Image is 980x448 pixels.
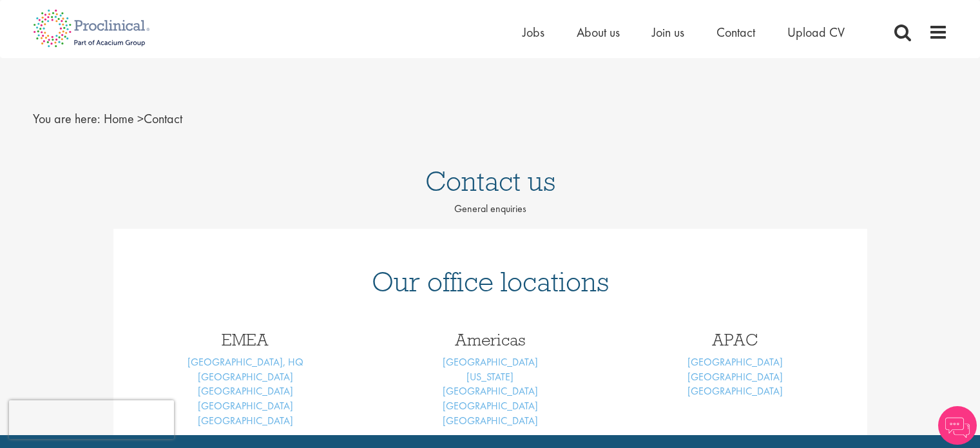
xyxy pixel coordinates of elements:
[187,355,303,369] a: [GEOGRAPHIC_DATA], HQ
[137,110,144,127] span: >
[198,370,293,384] a: [GEOGRAPHIC_DATA]
[133,268,848,296] h1: Our office locations
[443,399,538,413] a: [GEOGRAPHIC_DATA]
[9,400,174,439] iframe: reCAPTCHA
[198,414,293,427] a: [GEOGRAPHIC_DATA]
[104,110,182,127] span: Contact
[687,370,783,384] a: [GEOGRAPHIC_DATA]
[378,331,603,348] h3: Americas
[687,355,783,369] a: [GEOGRAPHIC_DATA]
[133,331,358,348] h3: EMEA
[523,24,544,41] a: Jobs
[198,384,293,398] a: [GEOGRAPHIC_DATA]
[443,414,538,427] a: [GEOGRAPHIC_DATA]
[938,406,977,445] img: Chatbot
[652,24,684,41] a: Join us
[104,110,134,127] a: breadcrumb link to Home
[443,384,538,398] a: [GEOGRAPHIC_DATA]
[443,355,538,369] a: [GEOGRAPHIC_DATA]
[787,24,845,41] a: Upload CV
[198,399,293,413] a: [GEOGRAPHIC_DATA]
[622,331,848,348] h3: APAC
[687,384,783,398] a: [GEOGRAPHIC_DATA]
[716,24,755,41] a: Contact
[33,110,101,127] span: You are here:
[466,370,514,384] a: [US_STATE]
[577,24,620,41] a: About us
